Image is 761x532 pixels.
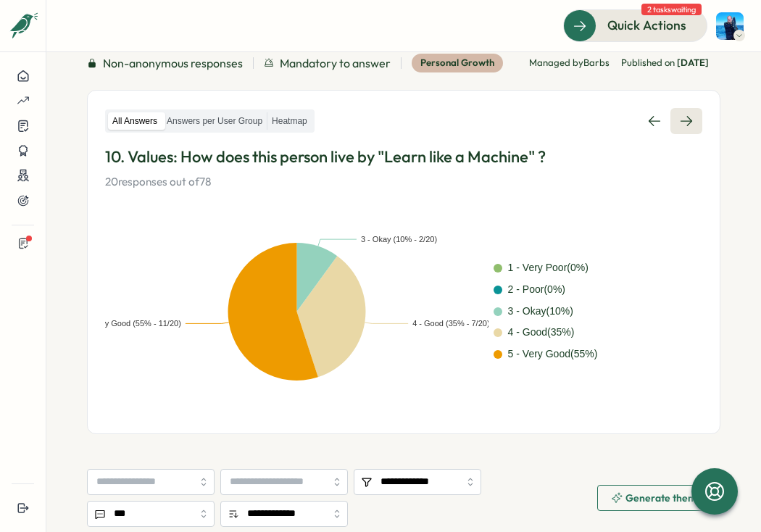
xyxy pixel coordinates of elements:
[508,346,598,362] div: 5 - Very Good ( 55 %)
[162,112,267,130] label: Answers per User Group
[280,54,391,72] span: Mandatory to answer
[267,112,312,130] label: Heatmap
[597,485,720,511] button: Generate themes
[508,282,565,298] div: 2 - Poor ( 0 %)
[563,9,707,41] button: Quick Actions
[508,304,573,320] div: 3 - Okay ( 10 %)
[508,260,589,276] div: 1 - Very Poor ( 0 %)
[583,57,610,68] span: Barbs
[621,57,709,70] span: Published on
[412,319,489,328] text: 4 - Good (35% - 7/20)
[625,493,707,503] span: Generate themes
[361,235,437,244] text: 3 - Okay (10% - 2/20)
[105,174,702,190] p: 20 responses out of 78
[103,54,243,72] span: Non-anonymous responses
[677,57,709,68] span: [DATE]
[412,54,503,72] div: Personal Growth
[641,4,702,15] span: 2 tasks waiting
[716,12,744,40] img: Henry Innis
[607,16,686,35] span: Quick Actions
[529,57,610,70] p: Managed by
[105,146,702,168] p: 10. Values: How does this person live by "Learn like a Machine" ?
[81,319,181,328] text: 5 - Very Good (55% - 11/20)
[108,112,162,130] label: All Answers
[508,325,575,341] div: 4 - Good ( 35 %)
